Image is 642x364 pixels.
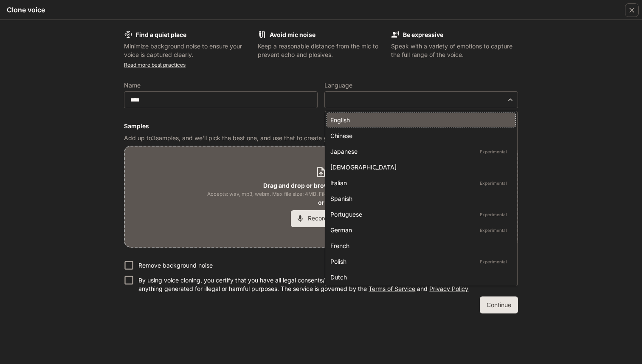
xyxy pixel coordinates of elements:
div: Dutch [330,273,509,282]
div: Polish [330,257,509,266]
div: Spanish [330,194,509,203]
p: Experimental [478,179,509,187]
div: [DEMOGRAPHIC_DATA] [330,163,509,172]
div: German [330,226,509,234]
p: Experimental [478,258,509,265]
div: Japanese [330,147,509,156]
div: Italian [330,178,509,187]
div: Portuguese [330,210,509,219]
p: Experimental [478,226,509,234]
div: English [330,116,509,124]
div: French [330,241,509,250]
div: Chinese [330,131,509,140]
p: Experimental [478,211,509,218]
p: Experimental [478,148,509,155]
